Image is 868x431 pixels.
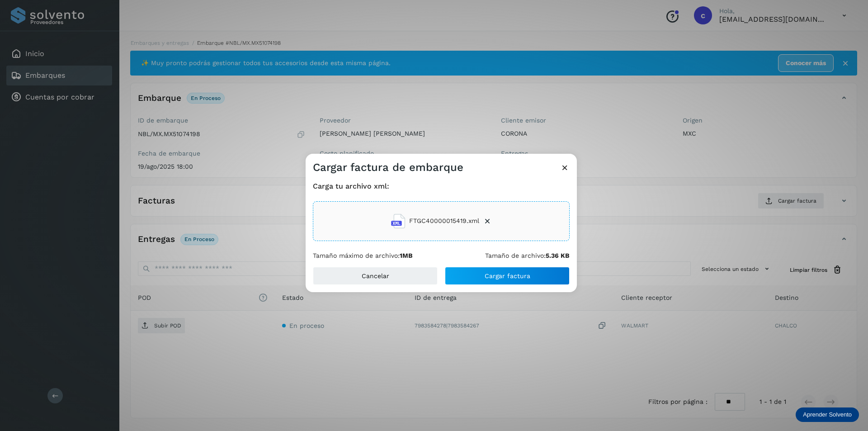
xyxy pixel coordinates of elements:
div: Aprender Solvento [796,407,859,422]
h3: Cargar factura de embarque [313,161,463,174]
span: FTGC40000015419.xml [409,216,479,226]
button: Cargar factura [445,267,570,285]
button: Cancelar [313,267,438,285]
p: Tamaño de archivo: [485,252,570,260]
span: Cancelar [362,273,389,279]
h4: Carga tu archivo xml: [313,182,570,190]
b: 1MB [400,252,413,259]
b: 5.36 KB [546,252,570,259]
span: Cargar factura [485,273,530,279]
p: Tamaño máximo de archivo: [313,252,413,260]
p: Aprender Solvento [803,411,852,418]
